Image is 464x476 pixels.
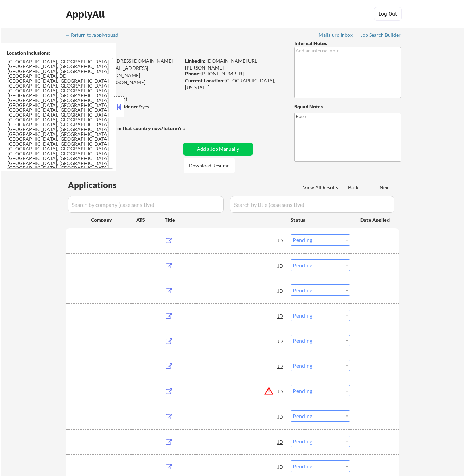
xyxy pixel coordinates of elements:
[291,213,350,226] div: Status
[277,310,284,322] div: JD
[277,410,284,423] div: JD
[264,386,274,396] button: warning_amber
[380,184,391,191] div: Next
[185,71,201,76] strong: Phone:
[185,77,283,91] div: [GEOGRAPHIC_DATA], [US_STATE]
[348,184,359,191] div: Back
[65,33,125,37] div: ← Return to /applysquad
[183,143,253,156] button: Add a Job Manually
[185,70,283,77] div: [PHONE_NUMBER]
[68,181,136,189] div: Applications
[277,335,284,347] div: JD
[184,158,235,173] button: Download Resume
[185,58,206,64] strong: LinkedIn:
[230,196,394,213] input: Search by title (case sensitive)
[277,436,284,448] div: JD
[277,259,284,272] div: JD
[91,217,136,223] div: Company
[277,284,284,297] div: JD
[68,196,224,213] input: Search by company (case sensitive)
[361,33,401,37] div: Job Search Builder
[303,184,340,191] div: View All Results
[360,217,391,223] div: Date Applied
[185,58,258,71] a: [DOMAIN_NAME][URL][PERSON_NAME]
[66,8,107,20] div: ApplyAll
[277,234,284,247] div: JD
[277,360,284,372] div: JD
[65,32,125,39] a: ← Return to /applysquad
[7,49,113,56] div: Location Inclusions:
[165,217,284,223] div: Title
[294,40,401,47] div: Internal Notes
[294,103,401,110] div: Squad Notes
[185,77,225,83] strong: Current Location:
[277,460,284,473] div: JD
[319,33,353,37] div: Mailslurp Inbox
[180,125,200,132] div: no
[136,217,165,223] div: ATS
[374,7,402,21] button: Log Out
[277,385,284,397] div: JD
[361,32,401,39] a: Job Search Builder
[319,32,353,39] a: Mailslurp Inbox
[66,45,208,54] div: [PERSON_NAME]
